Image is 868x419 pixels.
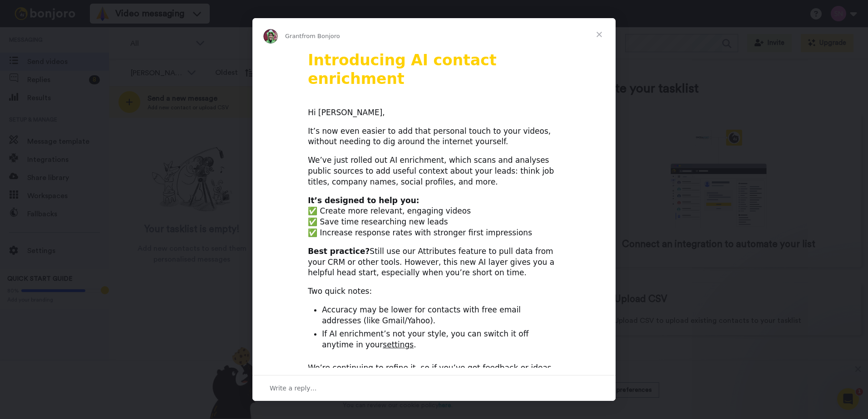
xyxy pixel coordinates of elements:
[308,126,560,148] div: It’s now even easier to add that personal touch to your videos, without needing to dig around the...
[583,18,616,51] span: Close
[322,329,560,351] li: If AI enrichment’s not your style, you can switch it off anytime in your .
[383,340,414,349] a: settings
[308,363,560,385] div: We’re continuing to refine it, so if you’ve got feedback or ideas, hit us up. We’d love to hear f...
[308,155,560,187] div: We’ve just rolled out AI enrichment, which scans and analyses public sources to add useful contex...
[308,195,560,239] div: ✅ Create more relevant, engaging videos ✅ Save time researching new leads ✅ Increase response rat...
[308,246,560,278] div: Still use our Attributes feature to pull data from your CRM or other tools. However, this new AI ...
[263,29,278,44] img: Profile image for Grant
[308,107,560,118] div: Hi [PERSON_NAME],
[252,375,616,401] div: Open conversation and reply
[308,51,497,88] b: Introducing AI contact enrichment
[322,305,560,326] li: Accuracy may be lower for contacts with free email addresses (like Gmail/Yahoo).
[270,382,317,394] span: Write a reply…
[302,33,340,39] span: from Bonjoro
[308,247,370,256] b: Best practice?
[308,196,419,205] b: It’s designed to help you:
[285,33,302,39] span: Grant
[308,286,560,297] div: Two quick notes:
